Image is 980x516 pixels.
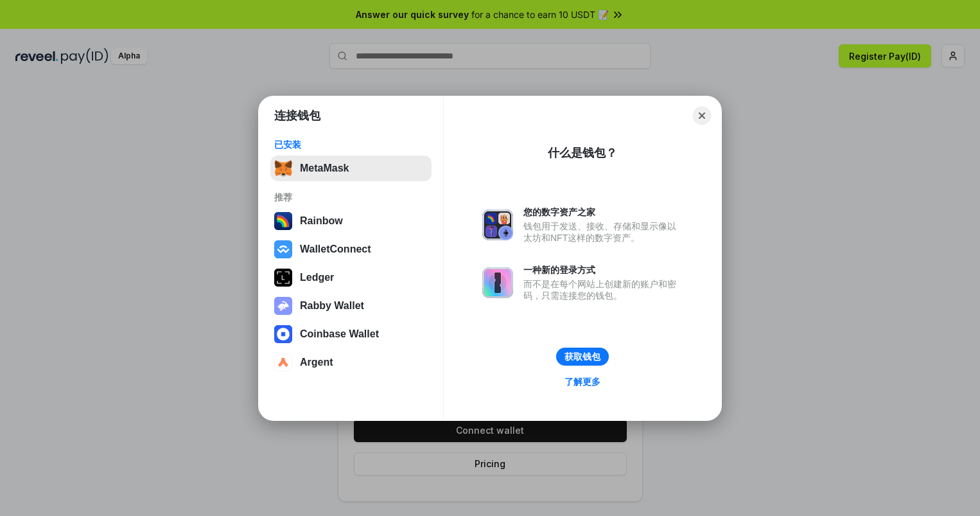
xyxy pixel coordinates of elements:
img: svg+xml,%3Csvg%20fill%3D%22none%22%20height%3D%2233%22%20viewBox%3D%220%200%2035%2033%22%20width%... [274,159,292,177]
img: svg+xml,%3Csvg%20width%3D%2228%22%20height%3D%2228%22%20viewBox%3D%220%200%2028%2028%22%20fill%3D... [274,325,292,343]
div: 什么是钱包？ [548,145,617,161]
img: svg+xml,%3Csvg%20xmlns%3D%22http%3A%2F%2Fwww.w3.org%2F2000%2Fsvg%22%20fill%3D%22none%22%20viewBox... [482,267,513,298]
div: Rainbow [300,215,343,227]
button: Coinbase Wallet [270,321,432,347]
div: 已安装 [274,139,428,150]
div: Rabby Wallet [300,300,364,312]
button: Rainbow [270,208,432,234]
div: Argent [300,357,333,368]
div: 您的数字资产之家 [523,206,683,218]
div: Coinbase Wallet [300,328,379,340]
div: MetaMask [300,163,349,174]
img: svg+xml,%3Csvg%20width%3D%22120%22%20height%3D%22120%22%20viewBox%3D%220%200%20120%20120%22%20fil... [274,212,292,230]
button: 获取钱包 [556,348,609,366]
div: 推荐 [274,191,428,203]
img: svg+xml,%3Csvg%20xmlns%3D%22http%3A%2F%2Fwww.w3.org%2F2000%2Fsvg%22%20fill%3D%22none%22%20viewBox... [274,297,292,315]
div: 了解更多 [564,376,600,387]
button: MetaMask [270,156,432,181]
div: 钱包用于发送、接收、存储和显示像以太坊和NFT这样的数字资产。 [523,220,683,244]
div: 一种新的登录方式 [523,264,683,276]
img: svg+xml,%3Csvg%20width%3D%2228%22%20height%3D%2228%22%20viewBox%3D%220%200%2028%2028%22%20fill%3D... [274,353,292,371]
button: Rabby Wallet [270,293,432,319]
button: Ledger [270,265,432,290]
button: Argent [270,350,432,375]
div: Ledger [300,272,334,283]
h1: 连接钱包 [274,108,320,123]
img: svg+xml,%3Csvg%20xmlns%3D%22http%3A%2F%2Fwww.w3.org%2F2000%2Fsvg%22%20fill%3D%22none%22%20viewBox... [482,209,513,240]
button: Close [693,107,711,125]
div: 而不是在每个网站上创建新的账户和密码，只需连接您的钱包。 [523,278,683,301]
div: 获取钱包 [564,351,600,362]
div: WalletConnect [300,244,371,255]
a: 了解更多 [557,373,608,390]
button: WalletConnect [270,236,432,262]
img: svg+xml,%3Csvg%20xmlns%3D%22http%3A%2F%2Fwww.w3.org%2F2000%2Fsvg%22%20width%3D%2228%22%20height%3... [274,269,292,287]
img: svg+xml,%3Csvg%20width%3D%2228%22%20height%3D%2228%22%20viewBox%3D%220%200%2028%2028%22%20fill%3D... [274,240,292,258]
